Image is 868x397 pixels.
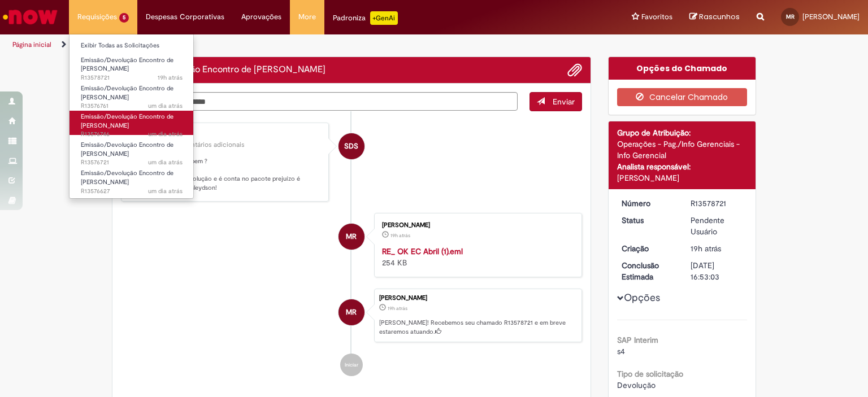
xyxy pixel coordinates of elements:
[338,133,364,159] div: Sabrina Da Silva Oliveira
[333,11,398,25] div: Padroniza
[121,111,582,388] ul: Histórico de tíquete
[148,158,183,167] time: 29/09/2025 12:57:38
[81,158,183,167] span: R13576721
[338,224,364,250] div: Mirella Furlan Rosa
[613,243,683,254] dt: Criação
[148,102,183,110] span: um dia atrás
[691,215,743,237] div: Pendente Usuário
[146,11,224,23] span: Despesas Corporativas
[382,246,463,256] a: RE_ OK EC Abril (1).eml
[691,243,743,254] div: 29/09/2025 17:52:58
[691,260,743,282] div: [DATE] 16:53:03
[553,97,575,107] span: Enviar
[132,132,320,138] div: [PERSON_NAME]
[70,111,194,135] a: Aberto R13576746 : Emissão/Devolução Encontro de Contas Fornecedor
[691,198,743,209] div: R13578721
[81,102,183,111] span: R13576761
[148,158,183,167] span: um dia atrás
[338,299,364,325] div: Mirella Furlan Rosa
[382,222,570,229] div: [PERSON_NAME]
[81,187,183,196] span: R13576627
[699,11,740,22] span: Rascunhos
[379,295,576,302] div: [PERSON_NAME]
[567,63,582,77] button: Adicionar anexos
[802,12,860,21] span: [PERSON_NAME]
[172,140,245,150] small: Comentários adicionais
[388,305,407,312] time: 29/09/2025 17:52:58
[613,215,683,226] dt: Status
[617,138,748,161] div: Operações - Pag./Info Gerenciais - Info Gerencial
[379,319,576,336] p: [PERSON_NAME]! Recebemos seu chamado R13578721 e em breve estaremos atuando.
[390,232,410,239] span: 19h atrás
[613,260,683,282] dt: Conclusão Estimada
[388,305,407,312] span: 19h atrás
[530,92,582,111] button: Enviar
[81,73,183,82] span: R13578721
[81,56,173,73] span: Emissão/Devolução Encontro de [PERSON_NAME]
[344,133,358,160] span: SDS
[609,57,756,80] div: Opções do Chamado
[70,40,194,52] a: Exibir Todas as Solicitações
[786,13,795,20] span: MR
[390,232,410,239] time: 29/09/2025 17:52:56
[613,198,683,209] dt: Número
[158,73,183,82] time: 29/09/2025 17:53:00
[81,112,173,130] span: Emissão/Devolução Encontro de [PERSON_NAME]
[8,34,570,55] ul: Trilhas de página
[641,11,672,23] span: Favoritos
[617,127,748,138] div: Grupo de Atribuição:
[69,34,194,199] ul: Requisições
[77,11,117,23] span: Requisições
[81,141,173,158] span: Emissão/Devolução Encontro de [PERSON_NAME]
[689,12,740,23] a: Rascunhos
[121,92,518,111] textarea: Digite sua mensagem aqui...
[346,299,357,326] span: MR
[158,73,183,82] span: 19h atrás
[70,167,194,191] a: Aberto R13576627 : Emissão/Devolução Encontro de Contas Fornecedor
[617,88,748,106] button: Cancelar Chamado
[148,130,183,138] span: um dia atrás
[81,169,173,186] span: Emissão/Devolução Encontro de [PERSON_NAME]
[70,139,194,163] a: Aberto R13576721 : Emissão/Devolução Encontro de Contas Fornecedor
[70,82,194,107] a: Aberto R13576761 : Emissão/Devolução Encontro de Contas Fornecedor
[121,65,325,75] h2: Emissão/Devolução Encontro de Contas Fornecedor Histórico de tíquete
[617,335,658,345] b: SAP Interim
[148,187,183,195] time: 29/09/2025 12:37:08
[617,369,683,379] b: Tipo de solicitação
[241,11,281,23] span: Aprovações
[298,11,316,23] span: More
[148,187,183,195] span: um dia atrás
[132,157,320,193] p: Bom dia Mirela, tudo bem ? Como se trata de devolução e é conta no pacote prejuízo é necessário o...
[617,161,748,172] div: Analista responsável:
[617,172,748,184] div: [PERSON_NAME]
[81,84,173,102] span: Emissão/Devolução Encontro de [PERSON_NAME]
[382,246,570,268] div: 254 KB
[617,346,625,356] span: s4
[70,54,194,78] a: Aberto R13578721 : Emissão/Devolução Encontro de Contas Fornecedor
[691,243,721,254] time: 29/09/2025 17:52:58
[121,289,582,343] li: Mirella Furlan Rosa
[1,6,59,28] img: ServiceNow
[691,243,721,254] span: 19h atrás
[81,130,183,139] span: R13576746
[119,13,129,23] span: 5
[617,380,656,390] span: Devolução
[370,11,398,25] p: +GenAi
[12,40,51,49] a: Página inicial
[346,223,357,250] span: MR
[148,130,183,138] time: 29/09/2025 13:06:44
